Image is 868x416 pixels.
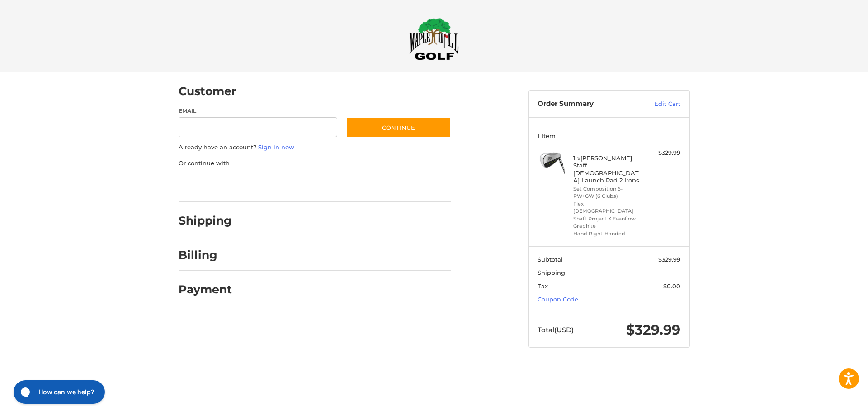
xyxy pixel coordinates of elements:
[538,256,563,263] span: Subtotal
[538,132,680,139] h3: 1 Item
[258,143,294,151] a: Sign in now
[573,230,642,238] li: Hand Right-Handed
[409,18,459,60] img: Maple Hill Golf
[626,321,680,338] span: $329.99
[793,392,868,416] iframe: Google Customer Reviews
[9,377,108,407] iframe: Gorgias live chat messenger
[573,200,642,215] li: Flex [DEMOGRAPHIC_DATA]
[538,100,635,109] h3: Order Summary
[179,214,232,228] h2: Shipping
[538,296,578,303] a: Coupon Code
[329,177,396,193] iframe: PayPal-venmo
[538,269,565,276] span: Shipping
[179,84,236,98] h2: Customer
[573,185,642,200] li: Set Composition 6-PW+GW (6 Clubs)
[645,148,680,158] div: $329.99
[658,256,680,263] span: $329.99
[538,325,574,334] span: Total (USD)
[635,100,680,109] a: Edit Cart
[179,248,231,262] h2: Billing
[538,282,548,290] span: Tax
[573,154,642,184] h4: 1 x [PERSON_NAME] Staff [DEMOGRAPHIC_DATA] Launch Pad 2 Irons
[179,143,451,152] p: Already have an account?
[175,177,243,193] iframe: PayPal-paypal
[179,159,451,168] p: Or continue with
[179,282,232,296] h2: Payment
[676,269,680,276] span: --
[663,282,680,290] span: $0.00
[252,177,320,193] iframe: PayPal-paylater
[179,107,338,115] label: Email
[346,117,451,138] button: Continue
[573,215,642,230] li: Shaft Project X Evenflow Graphite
